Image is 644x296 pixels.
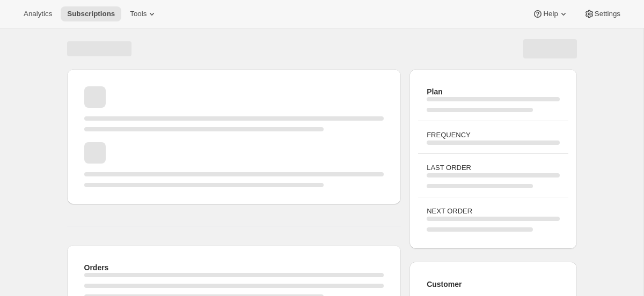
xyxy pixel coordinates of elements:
[67,10,115,18] span: Subscriptions
[427,162,559,173] h3: LAST ORDER
[123,6,164,21] button: Tools
[61,6,121,21] button: Subscriptions
[427,206,559,217] h3: NEXT ORDER
[24,10,52,18] span: Analytics
[526,6,575,21] button: Help
[543,10,558,18] span: Help
[427,86,559,97] h2: Plan
[577,6,627,21] button: Settings
[84,262,384,273] h2: Orders
[595,10,620,18] span: Settings
[17,6,58,21] button: Analytics
[427,279,559,290] h2: Customer
[427,130,559,140] h3: FREQUENCY
[130,10,147,18] span: Tools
